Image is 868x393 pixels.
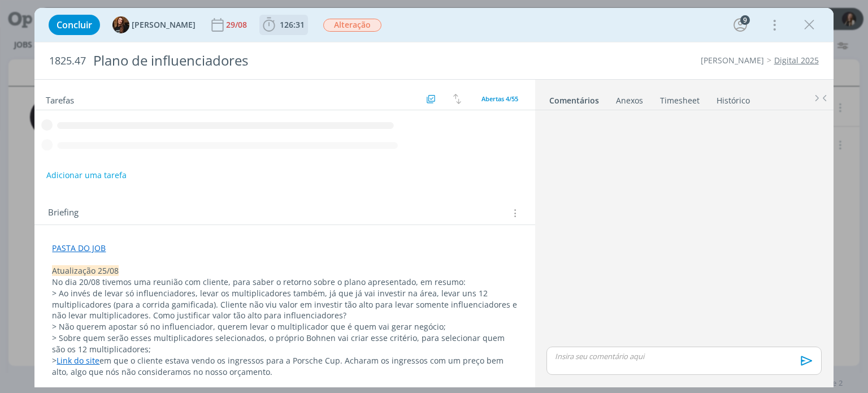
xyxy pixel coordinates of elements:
[49,55,86,67] span: 1825.47
[112,16,196,33] button: T[PERSON_NAME]
[226,21,249,29] div: 29/08
[280,19,305,30] span: 126:31
[323,18,382,32] button: Alteração
[323,19,381,32] span: Alteração
[260,16,307,34] button: 126:31
[57,355,99,366] a: Link do site
[549,90,600,106] a: Comentários
[48,206,79,221] span: Briefing
[453,94,461,104] img: arrow-down-up.svg
[57,20,92,29] span: Concluir
[701,55,764,66] a: [PERSON_NAME]
[731,16,749,34] button: 9
[481,94,518,103] span: Abertas 4/55
[52,355,517,378] p: > em que o cliente estava vendo os ingressos para a Porsche Cup. Acharam os ingressos com um preç...
[46,92,74,106] span: Tarefas
[740,15,750,25] div: 9
[659,90,700,106] a: Timesheet
[52,243,106,253] a: PASTA DO JOB
[716,90,750,106] a: Histórico
[52,288,517,322] p: > Ao invés de levar só influenciadores, levar os multiplicadores também, já que já vai investir n...
[49,15,100,35] button: Concluir
[132,21,196,29] span: [PERSON_NAME]
[52,277,517,288] p: No dia 20/08 tivemos uma reunião com cliente, para saber o retorno sobre o plano apresentado, em ...
[616,95,643,106] div: Anexos
[46,165,127,185] button: Adicionar uma tarefa
[52,321,517,332] p: > Não querem apostar só no influenciador, querem levar o multiplicador que é quem vai gerar negócio;
[52,332,517,355] p: > Sobre quem serão esses multiplicadores selecionados, o próprio Bohnen vai criar esse critério, ...
[112,16,129,33] img: T
[88,47,493,75] div: Plano de influenciadores
[34,8,833,387] div: dialog
[774,55,819,66] a: Digital 2025
[52,265,119,276] span: Atualização 25/08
